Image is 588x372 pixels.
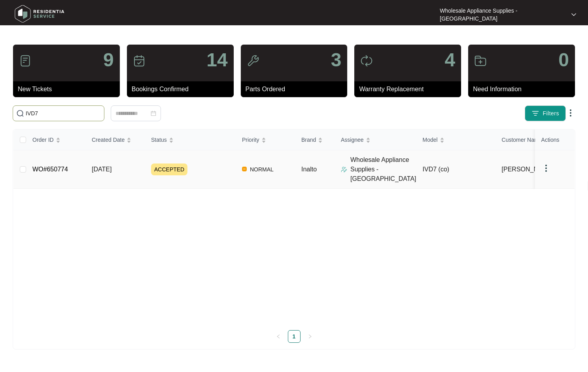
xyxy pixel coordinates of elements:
th: Order ID [26,130,85,150]
input: Search by Order Id, Assignee Name, Customer Name, Brand and Model [26,109,101,118]
span: Status [151,135,167,144]
p: 4 [444,51,455,70]
th: Status [145,130,236,150]
th: Customer Name [495,130,575,150]
img: icon [360,54,373,67]
p: Warranty Replacement [359,85,461,94]
span: Inalto [301,166,317,173]
th: Brand [295,130,335,150]
a: WO#650774 [32,166,68,173]
img: dropdown arrow [571,13,576,17]
span: left [276,334,281,339]
li: 1 [288,330,301,343]
p: Wholesale Appliance Supplies - [GEOGRAPHIC_DATA] [350,155,416,184]
span: [DATE] [92,166,112,173]
span: Created Date [92,135,125,144]
span: ACCEPTED [151,163,187,175]
img: dropdown arrow [541,163,551,173]
img: filter icon [531,109,539,117]
img: icon [19,54,32,67]
span: Model [423,135,438,144]
li: Previous Page [272,330,285,343]
th: Actions [535,130,575,150]
p: 3 [331,51,342,70]
p: Parts Ordered [246,85,348,94]
span: Brand [301,135,316,144]
p: Bookings Confirmed [132,85,234,94]
span: Order ID [32,135,54,144]
img: Vercel Logo [242,167,247,171]
th: Priority [236,130,295,150]
img: icon [474,54,487,67]
p: 9 [103,51,114,70]
td: IVD7 (co) [416,150,495,189]
a: 1 [288,331,300,342]
button: right [304,330,316,343]
button: filter iconFilters [525,105,566,121]
span: Assignee [341,135,364,144]
span: Filters [543,109,559,118]
span: right [308,334,312,339]
p: New Tickets [18,85,120,94]
p: 0 [558,51,569,70]
p: Need Information [473,85,575,94]
img: icon [133,54,146,67]
img: residentia service logo [12,2,67,26]
span: Customer Name [502,135,542,144]
span: Priority [242,135,259,144]
img: Assigner Icon [341,166,347,173]
span: [PERSON_NAME] [502,165,554,174]
img: icon [247,54,259,67]
li: Next Page [304,330,316,343]
button: left [272,330,285,343]
span: NORMAL [247,165,277,174]
th: Model [416,130,495,150]
th: Assignee [335,130,416,150]
p: 14 [206,51,227,70]
img: dropdown arrow [566,108,575,118]
p: Wholesale Appliance Supplies - [GEOGRAPHIC_DATA] [440,7,564,23]
th: Created Date [85,130,145,150]
img: search-icon [16,109,24,117]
